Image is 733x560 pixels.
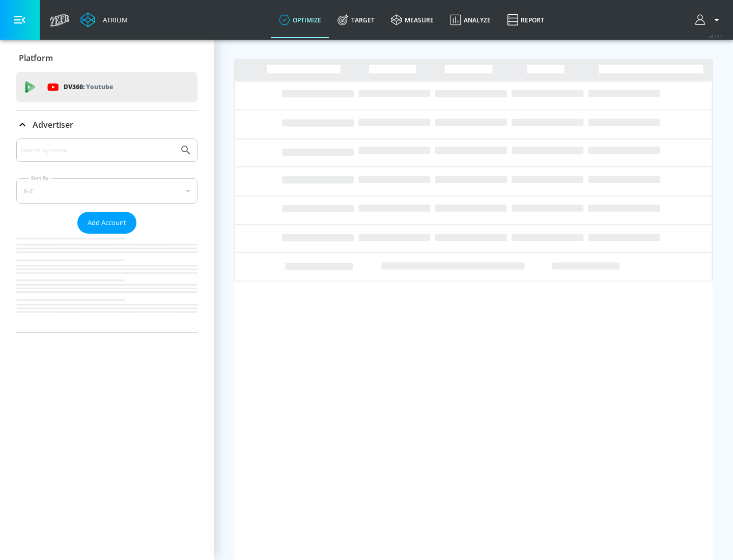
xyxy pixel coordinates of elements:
p: DV360: [64,81,113,93]
a: Report [499,2,552,38]
p: Youtube [86,81,113,92]
button: Add Account [77,212,136,234]
a: Atrium [80,12,128,27]
input: Search by name [20,144,175,157]
p: Platform [19,52,53,64]
span: v 4.22.2 [709,34,723,39]
div: Advertiser [16,138,198,332]
a: measure [383,2,442,38]
div: Platform [16,44,198,72]
div: Advertiser [16,110,198,139]
a: Target [329,2,383,38]
span: Add Account [88,217,126,229]
div: DV360: Youtube [16,72,198,102]
div: A-Z [16,178,198,204]
p: Advertiser [33,119,73,130]
a: Analyze [442,2,499,38]
nav: list of Advertiser [16,234,198,332]
a: optimize [271,2,329,38]
div: Atrium [99,15,128,24]
label: Sort By [29,175,51,181]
